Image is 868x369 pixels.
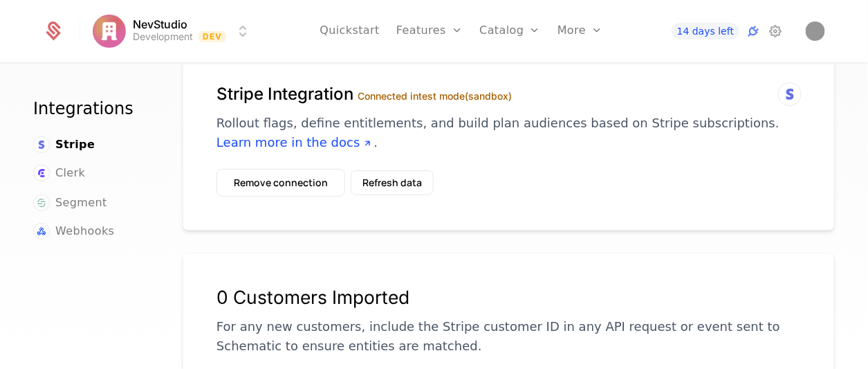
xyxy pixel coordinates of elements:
[806,21,825,41] button: Open user button
[133,19,187,30] span: NevStudio
[55,223,114,240] span: Webhooks
[55,195,107,211] span: Segment
[672,23,739,39] a: 14 days left
[97,16,252,46] button: Select environment
[806,21,825,41] img: Nevil Joyice
[745,23,761,39] a: Integrations
[216,287,801,309] div: 0 Customers Imported
[767,23,784,39] a: Settings
[216,317,801,356] p: For any new customers, include the Stripe customer ID in any API request or event sent to Schemat...
[33,195,107,211] a: Segment
[358,90,512,102] label: Connected in test mode (sandbox)
[55,136,95,153] span: Stripe
[33,98,149,120] h1: Integrations
[33,223,114,240] a: Webhooks
[33,98,149,240] nav: Main
[133,30,193,44] div: Development
[93,15,126,48] img: NevStudio
[216,135,373,150] a: Learn more in the docs
[33,136,95,153] a: Stripe
[55,165,85,181] span: Clerk
[33,165,85,181] a: Clerk
[351,170,434,195] button: Refresh data
[198,31,227,42] span: Dev
[216,83,801,105] h1: Stripe Integration
[216,169,345,197] button: Remove connection
[216,114,801,152] p: Rollout flags, define entitlements, and build plan audiences based on Stripe subscriptions. .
